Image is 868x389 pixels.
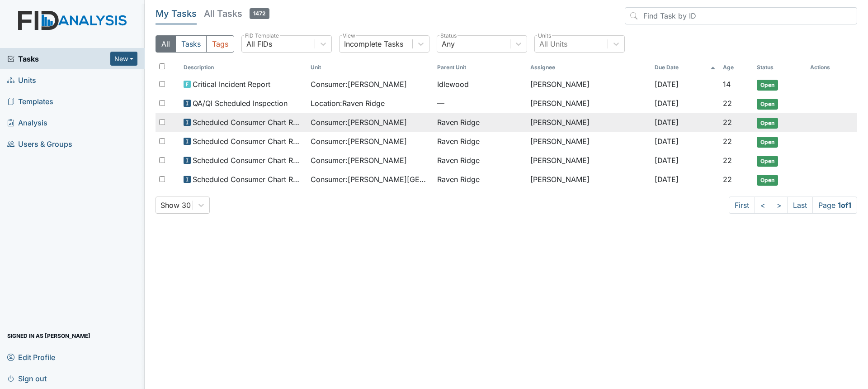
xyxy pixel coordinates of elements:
span: 22 [723,137,732,146]
span: Open [757,118,778,129]
span: 22 [723,99,732,108]
button: All [156,35,176,53]
span: Raven Ridge [437,174,480,185]
span: 22 [723,175,732,184]
a: > [771,197,788,214]
span: 22 [723,156,732,165]
span: Consumer : [PERSON_NAME] [311,136,407,147]
td: [PERSON_NAME] [527,113,651,132]
td: [PERSON_NAME] [527,151,651,170]
span: Location : Raven Ridge [311,98,385,109]
span: Scheduled Consumer Chart Review [193,155,303,166]
input: Find Task by ID [625,7,857,24]
input: Toggle All Rows Selected [159,63,165,69]
td: [PERSON_NAME] [527,170,651,189]
nav: task-pagination [729,197,857,214]
th: Toggle SortBy [753,60,807,75]
span: Idlewood [437,79,469,90]
th: Assignee [527,60,651,75]
span: [DATE] [655,99,679,108]
th: Toggle SortBy [180,60,307,75]
span: Scheduled Consumer Chart Review [193,136,303,147]
button: Tasks [175,35,207,53]
span: Sign out [7,371,47,385]
span: Raven Ridge [437,117,480,128]
button: New [110,52,137,66]
span: [DATE] [655,118,679,127]
a: Last [787,197,813,214]
td: [PERSON_NAME] [527,132,651,151]
span: Consumer : [PERSON_NAME] [311,155,407,166]
span: Users & Groups [7,137,72,151]
span: Open [757,156,778,167]
span: 22 [723,118,732,127]
span: Templates [7,94,53,108]
div: Type filter [156,35,234,53]
span: Raven Ridge [437,155,480,166]
span: Signed in as [PERSON_NAME] [7,329,90,343]
span: Scheduled Consumer Chart Review [193,117,303,128]
th: Actions [807,60,852,75]
strong: 1 of 1 [838,201,851,210]
span: — [437,98,523,109]
h5: All Tasks [204,7,269,20]
span: [DATE] [655,80,679,89]
span: Open [757,175,778,186]
span: QA/QI Scheduled Inspection [193,98,288,109]
th: Toggle SortBy [719,60,753,75]
a: Tasks [7,53,110,64]
span: Edit Profile [7,350,55,364]
th: Toggle SortBy [434,60,527,75]
div: Show 30 [160,200,191,211]
span: Analysis [7,115,47,130]
div: All Units [539,38,567,49]
th: Toggle SortBy [307,60,434,75]
span: Consumer : [PERSON_NAME] [311,79,407,90]
a: First [729,197,755,214]
td: [PERSON_NAME] [527,94,651,113]
span: Consumer : [PERSON_NAME] [311,117,407,128]
span: Open [757,137,778,148]
th: Toggle SortBy [651,60,719,75]
button: Tags [206,35,234,53]
span: [DATE] [655,175,679,184]
span: Critical Incident Report [193,79,270,90]
td: [PERSON_NAME] [527,75,651,94]
h5: My Tasks [156,7,197,20]
span: 1472 [250,8,269,19]
span: Scheduled Consumer Chart Review [193,174,303,185]
span: [DATE] [655,156,679,165]
span: 14 [723,80,731,89]
span: Open [757,99,778,110]
div: Incomplete Tasks [344,38,403,49]
span: [DATE] [655,137,679,146]
span: Units [7,73,36,87]
div: All FIDs [246,38,272,49]
span: Raven Ridge [437,136,480,147]
span: Page [812,197,857,214]
span: Open [757,80,778,91]
span: Consumer : [PERSON_NAME][GEOGRAPHIC_DATA] [311,174,430,185]
a: < [755,197,771,214]
div: Any [442,38,455,49]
